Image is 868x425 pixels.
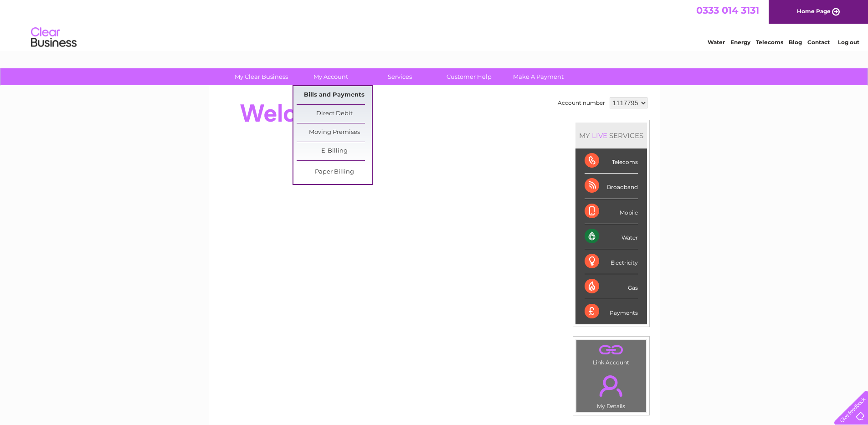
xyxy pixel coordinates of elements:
[297,123,372,142] a: Moving Premises
[297,163,372,181] a: Paper Billing
[501,68,576,85] a: Make A Payment
[362,68,437,85] a: Services
[585,274,638,299] div: Gas
[789,39,802,46] a: Blog
[224,68,299,85] a: My Clear Business
[297,142,372,160] a: E-Billing
[585,299,638,324] div: Payments
[585,199,638,224] div: Mobile
[576,368,647,412] td: My Details
[585,174,638,199] div: Broadband
[585,148,638,174] div: Telecoms
[708,39,725,46] a: Water
[431,68,507,85] a: Customer Help
[807,39,830,46] a: Contact
[297,105,372,123] a: Direct Debit
[730,39,750,46] a: Energy
[575,123,647,148] div: MY SERVICES
[585,249,638,274] div: Electricity
[579,370,644,402] a: .
[585,224,638,249] div: Water
[555,95,607,111] td: Account number
[297,86,372,104] a: Bills and Payments
[31,24,77,51] img: logo.png
[838,39,859,46] a: Log out
[696,5,759,16] a: 0333 014 3131
[590,131,609,140] div: LIVE
[579,342,644,358] a: .
[576,339,647,368] td: Link Account
[293,68,368,85] a: My Account
[756,39,783,46] a: Telecoms
[219,5,650,44] div: Clear Business is a trading name of Verastar Limited (registered in [GEOGRAPHIC_DATA] No. 3667643...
